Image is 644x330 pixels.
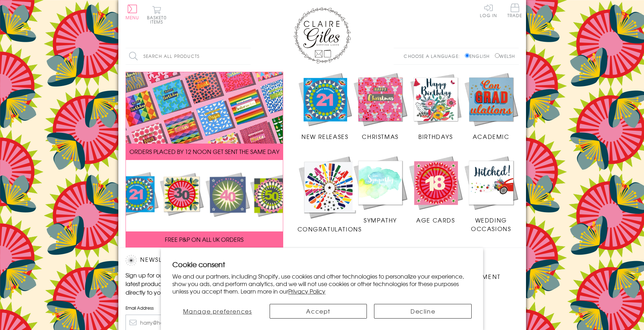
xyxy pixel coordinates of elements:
[465,53,493,59] label: English
[165,235,244,244] span: FREE P&P ON ALL UK ORDERS
[480,4,497,17] a: Log In
[298,72,353,141] a: New Releases
[416,216,455,224] span: Age Cards
[465,53,470,58] input: English
[298,155,362,233] a: Congratulations
[129,147,279,156] span: ORDERS PLACED BY 12 NOON GET SENT THE SAME DAY
[418,132,453,141] span: Birthdays
[463,72,519,141] a: Academic
[408,72,463,141] a: Birthdays
[183,307,252,315] span: Manage preferences
[495,53,515,59] label: Welsh
[294,7,351,64] img: Claire Giles Greetings Cards
[288,287,325,295] a: Privacy Policy
[507,4,522,17] span: Trade
[172,272,472,295] p: We and our partners, including Shopify, use cookies and other technologies to personalize your ex...
[374,304,471,319] button: Decline
[408,155,463,224] a: Age Cards
[150,14,167,25] span: 0 items
[364,216,397,224] span: Sympathy
[362,132,398,141] span: Christmas
[471,216,511,233] span: Wedding Occasions
[353,155,408,224] a: Sympathy
[126,5,139,20] button: Menu
[495,53,500,58] input: Welsh
[126,305,247,311] label: Email Address
[298,225,362,233] span: Congratulations
[244,48,251,64] input: Search
[353,72,408,141] a: Christmas
[172,304,262,319] button: Manage preferences
[404,53,463,59] p: Choose a language:
[507,4,522,19] a: Trade
[270,304,367,319] button: Accept
[147,6,167,24] button: Basket0 items
[463,155,519,233] a: Wedding Occasions
[126,255,247,266] h2: Newsletter
[126,271,247,296] p: Sign up for our newsletter to receive the latest product launches, news and offers directly to yo...
[126,48,251,64] input: Search all products
[473,132,510,141] span: Academic
[301,132,348,141] span: New Releases
[172,259,472,269] h2: Cookie consent
[126,14,139,21] span: Menu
